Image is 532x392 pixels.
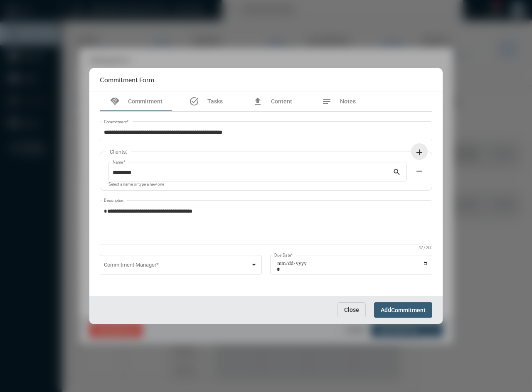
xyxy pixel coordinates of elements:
mat-icon: remove [414,166,424,176]
h2: Commitment Form [100,76,154,83]
span: Tasks [207,98,223,105]
mat-hint: 42 / 200 [419,246,432,250]
span: Notes [340,98,356,105]
span: Add [381,306,426,313]
span: Commitment [128,98,163,105]
span: Commitment [391,307,426,314]
mat-icon: notes [322,96,332,106]
mat-icon: task_alt [189,96,199,106]
mat-icon: handshake [110,96,120,106]
mat-icon: add [414,147,424,157]
button: Close [337,302,366,317]
button: AddCommitment [374,302,432,318]
span: Close [344,306,359,313]
mat-icon: search [393,168,403,178]
span: Content [271,98,292,105]
mat-icon: file_upload [253,96,263,106]
label: Clients: [106,149,131,155]
mat-hint: Select a name or type a new one [108,182,164,187]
